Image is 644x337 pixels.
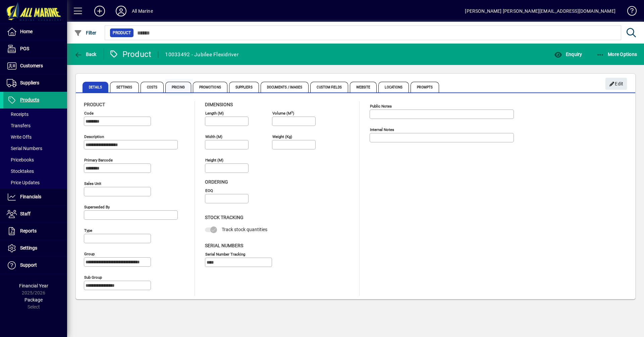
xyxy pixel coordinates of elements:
[605,78,627,90] button: Edit
[350,82,377,92] span: Website
[205,134,222,139] mat-label: Width (m)
[20,211,31,216] span: Staff
[370,127,394,132] mat-label: Internal Notes
[3,257,67,274] a: Support
[74,30,97,36] span: Filter
[20,194,41,199] span: Financials
[554,52,582,57] span: Enquiry
[20,80,39,85] span: Suppliers
[84,102,105,107] span: Product
[3,75,67,91] a: Suppliers
[3,41,67,57] a: POS
[291,110,293,114] sup: 3
[141,82,164,92] span: Costs
[84,275,102,280] mat-label: Sub group
[3,165,67,177] a: Stocktakes
[595,48,639,60] button: More Options
[229,82,259,92] span: Suppliers
[205,215,244,220] span: Stock Tracking
[20,262,37,268] span: Support
[20,97,39,103] span: Products
[3,177,67,188] a: Price Updates
[165,82,191,92] span: Pricing
[113,29,131,36] span: Product
[89,5,110,17] button: Add
[3,189,67,205] a: Financials
[74,52,97,57] span: Back
[110,82,139,92] span: Settings
[205,252,245,256] mat-label: Serial Number tracking
[84,158,113,162] mat-label: Primary barcode
[3,23,67,40] a: Home
[205,102,233,107] span: Dimensions
[109,49,152,60] div: Product
[20,29,33,34] span: Home
[193,82,227,92] span: Promotions
[84,134,104,139] mat-label: Description
[7,157,34,162] span: Pricebooks
[7,112,29,117] span: Receipts
[261,82,309,92] span: Documents / Images
[3,109,67,120] a: Receipts
[411,82,439,92] span: Prompts
[552,48,584,60] button: Enquiry
[72,48,98,60] button: Back
[7,134,32,140] span: Write Offs
[110,5,132,17] button: Profile
[20,245,37,251] span: Settings
[3,120,67,131] a: Transfers
[622,1,636,23] a: Knowledge Base
[7,168,34,174] span: Stocktakes
[7,123,31,128] span: Transfers
[272,134,292,139] mat-label: Weight (Kg)
[84,181,101,186] mat-label: Sales unit
[205,158,223,162] mat-label: Height (m)
[205,243,243,248] span: Serial Numbers
[84,205,110,209] mat-label: Superseded by
[310,82,348,92] span: Custom Fields
[596,52,637,57] span: More Options
[67,48,104,60] app-page-header-button: Back
[272,111,294,116] mat-label: Volume (m )
[7,146,42,151] span: Serial Numbers
[84,228,92,233] mat-label: Type
[3,58,67,74] a: Customers
[20,46,29,51] span: POS
[222,227,267,232] span: Track stock quantities
[83,82,108,92] span: Details
[7,180,40,185] span: Price Updates
[19,283,48,288] span: Financial Year
[609,78,624,89] span: Edit
[3,240,67,257] a: Settings
[20,228,37,233] span: Reports
[3,154,67,165] a: Pricebooks
[20,63,43,68] span: Customers
[3,206,67,222] a: Staff
[465,6,615,16] div: [PERSON_NAME] [PERSON_NAME][EMAIL_ADDRESS][DOMAIN_NAME]
[84,111,94,116] mat-label: Code
[205,179,228,185] span: Ordering
[84,252,95,256] mat-label: Group
[165,49,238,60] div: 10033492 - Jubilee Flexidriver
[3,223,67,240] a: Reports
[205,188,213,193] mat-label: EOQ
[3,131,67,143] a: Write Offs
[205,111,224,116] mat-label: Length (m)
[378,82,409,92] span: Locations
[72,27,98,39] button: Filter
[370,104,392,109] mat-label: Public Notes
[24,297,43,302] span: Package
[132,6,153,16] div: All Marine
[3,143,67,154] a: Serial Numbers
